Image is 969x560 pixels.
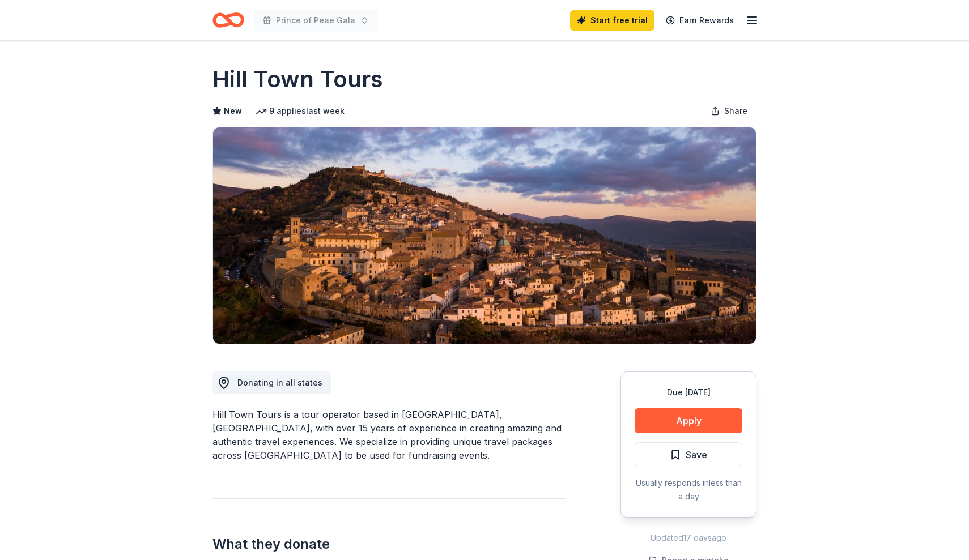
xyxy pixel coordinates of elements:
div: Updated 17 days ago [620,531,756,545]
img: Image for Hill Town Tours [213,127,756,344]
div: Hill Town Tours is a tour operator based in [GEOGRAPHIC_DATA], [GEOGRAPHIC_DATA], with over 15 ye... [212,408,566,462]
span: Prince of Peae Gala [276,14,355,27]
span: Donating in all states [237,378,322,387]
h2: What they donate [212,535,566,553]
button: Share [702,100,756,122]
div: Usually responds in less than a day [635,476,742,503]
a: Earn Rewards [659,10,741,31]
span: New [224,104,242,118]
div: 9 applies last week [256,104,345,118]
a: Home [212,7,244,33]
button: Save [635,442,742,467]
button: Apply [635,408,742,433]
a: Start free trial [570,10,654,31]
div: Due [DATE] [635,386,742,399]
span: Save [686,447,707,462]
button: Prince of Peae Gala [253,9,378,32]
h1: Hill Town Tours [212,63,383,95]
span: Share [724,104,747,118]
